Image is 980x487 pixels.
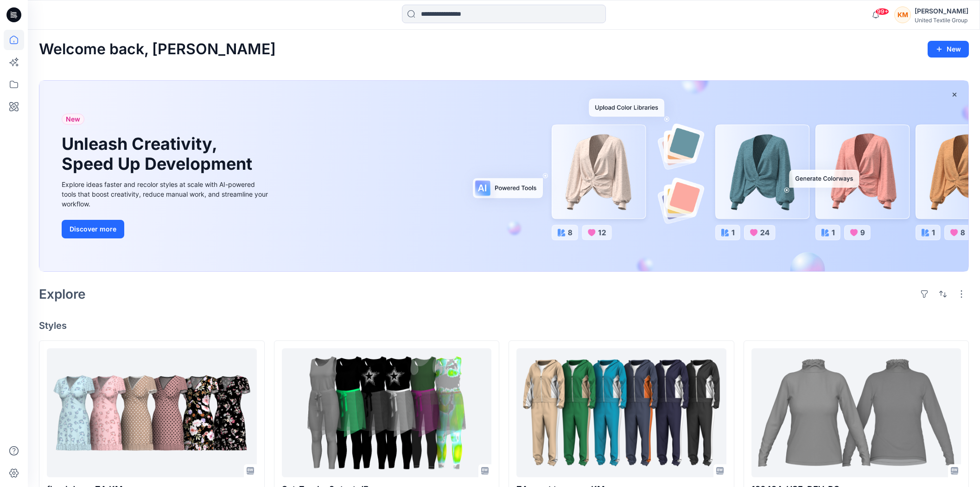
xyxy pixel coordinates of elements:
div: [PERSON_NAME] [915,6,968,17]
h2: Explore [39,287,86,301]
span: 99+ [875,8,889,15]
button: Discover more [62,220,124,238]
h2: Welcome back, [PERSON_NAME] [39,41,276,58]
div: United Textile Group [915,17,968,24]
div: Explore ideas faster and recolor styles at scale with AI-powered tools that boost creativity, red... [62,179,270,209]
h1: Unleash Creativity, Speed Up Development [62,134,256,174]
span: New [66,114,80,125]
div: KM [894,6,911,23]
a: Set-Zumba 2- test-JB [282,348,492,477]
a: Discover more [62,220,270,238]
a: floral dress ZA KM [47,348,257,477]
a: ZA sport top wear KM [516,348,726,477]
a: 120424_HSE_DEV_RG [751,348,961,477]
button: New [928,41,969,58]
h4: Styles [39,320,969,331]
